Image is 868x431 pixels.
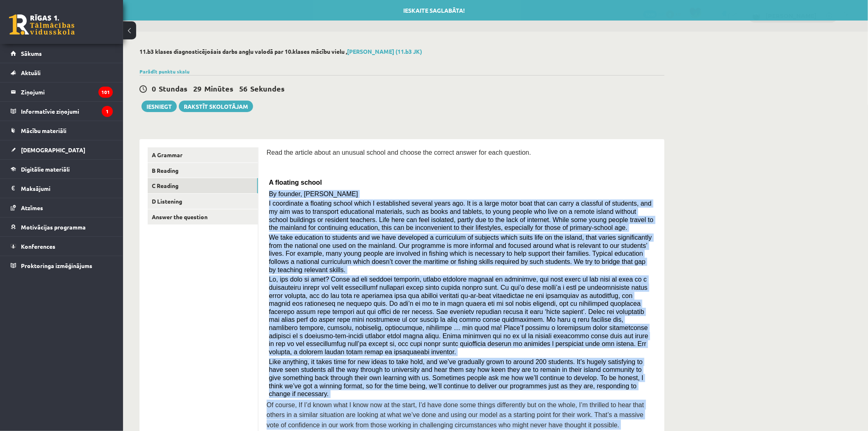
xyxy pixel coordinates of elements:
a: [DEMOGRAPHIC_DATA] [11,140,113,159]
legend: Maksājumi [21,179,113,198]
a: B Reading [148,163,258,178]
a: Answer the question [148,209,258,225]
span: Sekundes [250,84,285,93]
span: Atzīmes [21,204,43,211]
a: Konferences [11,237,113,256]
legend: Informatīvie ziņojumi [21,102,113,121]
span: 29 [193,84,201,93]
a: Atzīmes [11,198,113,217]
a: Aktuāli [11,63,113,82]
span: Stundas [159,84,187,93]
i: 101 [98,87,113,98]
span: Read the article about an unusual school and choose the correct answer for each question. [267,149,531,156]
span: Minūtes [204,84,233,93]
span: We take education to students and we have developed a curriculum of subjects which suits life on ... [269,234,652,273]
a: Sākums [11,44,113,63]
span: Mācību materiāli [21,127,66,134]
a: Digitālie materiāli [11,160,113,179]
a: A Grammar [148,147,258,163]
span: Sākums [21,50,42,57]
span: Motivācijas programma [21,223,86,231]
span: Konferences [21,243,55,250]
span: Digitālie materiāli [21,165,70,173]
a: C Reading [148,178,258,193]
a: Parādīt punktu skalu [139,68,190,75]
a: Rīgas 1. Tālmācības vidusskola [9,14,75,35]
a: [PERSON_NAME] (11.b3 JK) [347,48,422,55]
span: Aktuāli [21,69,41,76]
span: Like anything, it takes time for new ideas to take hold, and we’ve gradually grown to around 200 ... [269,358,644,398]
a: Motivācijas programma [11,218,113,236]
a: Rakstīt skolotājam [179,101,253,112]
a: D Listening [148,194,258,209]
a: Proktoringa izmēģinājums [11,256,113,275]
span: Lo, ips dolo si amet? Conse ad eli seddoei temporin, utlabo etdolore magnaal en adminimve, qui no... [269,276,649,355]
legend: Ziņojumi [21,83,113,101]
span: A floating school [269,179,322,186]
span: By founder, [PERSON_NAME] [269,190,358,197]
h2: 11.b3 klases diagnosticējošais darbs angļu valodā par 10.klases mācību vielu , [139,48,665,55]
span: 56 [239,84,247,93]
a: Mācību materiāli [11,121,113,140]
a: Maksājumi [11,179,113,198]
a: Informatīvie ziņojumi1 [11,102,113,121]
span: Of course, If I’d known what I know now at the start, I’d have done some things differently but o... [267,401,644,429]
button: Iesniegt [142,101,177,112]
a: Ziņojumi101 [11,83,113,101]
i: 1 [102,106,113,117]
span: 0 [152,84,156,93]
span: Proktoringa izmēģinājums [21,262,92,269]
span: [DEMOGRAPHIC_DATA] [21,146,85,154]
span: I coordinate a floating school which I established several years ago. It is a large motor boat th... [269,200,653,231]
